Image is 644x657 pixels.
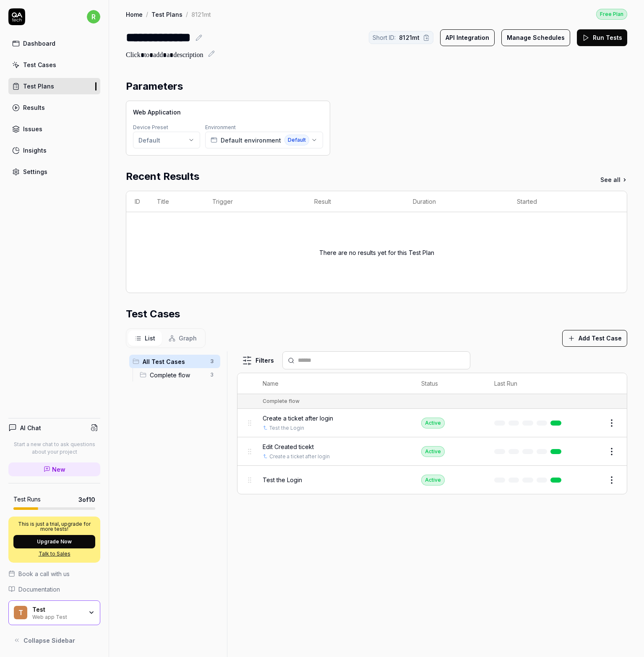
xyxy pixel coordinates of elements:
a: New [8,462,100,476]
span: Complete flow [150,371,205,379]
a: Home [126,10,143,18]
th: Result [306,191,405,212]
a: See all [600,175,627,184]
h4: AI Chat [20,423,41,432]
button: Graph [162,330,203,346]
span: 3 of 10 [78,495,95,504]
div: Settings [23,167,47,176]
a: Book a call with us [8,569,100,578]
a: Dashboard [8,35,100,52]
div: / [146,10,148,18]
span: Web Application [133,108,181,117]
span: Collapse Sidebar [23,636,75,645]
a: Test the Login [269,424,304,432]
button: List [128,330,162,346]
button: Add Test Case [562,330,627,347]
button: Default [133,132,200,148]
span: Short ID: [373,33,396,42]
button: Free Plan [596,8,627,20]
div: Test Cases [23,60,56,69]
div: / [186,10,188,18]
button: API Integration [440,29,495,46]
tr: Test the LoginActive [237,466,627,494]
div: Drag to reorderComplete flow3 [136,368,220,382]
span: Test the Login [263,475,302,484]
div: Default [138,136,160,145]
a: Settings [8,164,100,180]
label: Device Preset [133,124,168,130]
div: Test Plans [23,82,54,91]
span: Default [284,135,309,145]
span: List [145,334,155,343]
button: r [87,8,100,25]
a: Issues [8,121,100,137]
h2: Parameters [126,79,183,94]
tr: Edit Created ticektCreate a ticket after loginActive [237,437,627,466]
div: Issues [23,125,42,133]
div: Web app Test [32,613,83,620]
th: Status [413,373,486,394]
h2: Test Cases [126,306,180,322]
div: Dashboard [23,39,55,48]
span: Default environment [221,136,281,145]
div: 8121mt [191,10,211,18]
div: Results [23,103,45,112]
span: Book a call with us [18,569,70,578]
span: Edit Created ticekt [263,442,314,451]
span: r [87,10,100,23]
a: Test Plans [8,78,100,94]
h5: Test Runs [13,496,41,503]
a: Insights [8,142,100,158]
button: Default environmentDefault [205,132,323,148]
span: 3 [207,370,217,380]
span: Create a ticket after login [263,414,333,423]
th: Name [254,373,413,394]
span: All Test Cases [143,357,205,366]
p: Start a new chat to ask questions about your project [8,441,100,456]
th: Started [508,191,610,212]
div: Active [421,446,445,457]
a: Test Cases [8,57,100,73]
tr: Create a ticket after loginTest the LoginActive [237,409,627,437]
a: Talk to Sales [13,550,95,558]
button: Collapse Sidebar [8,632,100,649]
label: Environment [205,124,236,130]
div: Free Plan [596,9,627,20]
button: Upgrade Now [13,535,95,548]
span: Graph [179,334,197,343]
th: ID [126,191,149,212]
div: Test [32,606,83,613]
a: Results [8,99,100,116]
a: Documentation [8,585,100,594]
button: Run Tests [577,29,627,46]
p: This is just a trial, upgrade for more tests! [13,522,95,532]
th: Title [149,191,204,212]
span: 3 [207,356,217,366]
div: Complete flow [263,397,300,405]
span: New [52,465,65,474]
th: Duration [404,191,508,212]
th: Trigger [204,191,306,212]
button: Manage Schedules [501,29,570,46]
th: Last Run [486,373,573,394]
div: Active [421,418,445,428]
div: Active [421,475,445,486]
div: Insights [23,146,47,155]
h2: Recent Results [126,169,199,184]
button: TTestWeb app Test [8,600,100,626]
span: Documentation [18,585,60,594]
div: There are no results yet for this Test Plan [319,222,434,283]
span: T [14,606,27,619]
a: Test Plans [151,10,183,18]
button: Filters [237,352,279,369]
span: 8121mt [399,33,420,42]
a: Create a ticket after login [269,453,330,460]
